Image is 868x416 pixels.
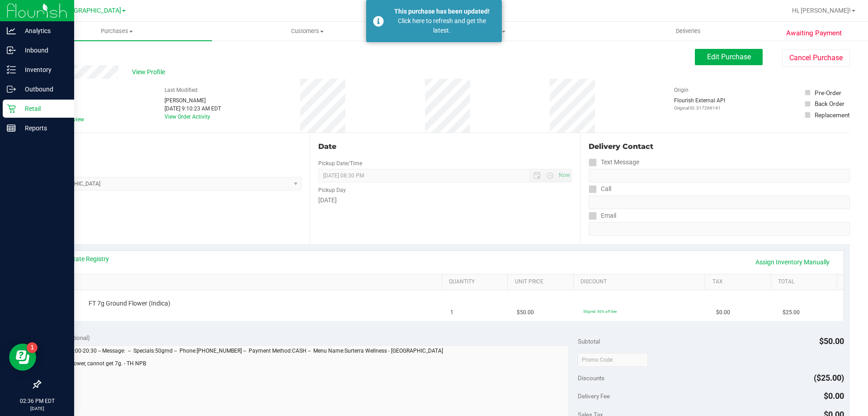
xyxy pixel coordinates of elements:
a: Total [778,278,833,286]
p: 02:36 PM EDT [4,397,70,405]
span: $50.00 [819,336,844,346]
button: Cancel Purchase [782,49,850,67]
div: This purchase has been updated! [389,7,495,16]
p: Original ID: 317266141 [674,105,725,111]
span: Hi, [PERSON_NAME]! [792,7,851,14]
a: Assign Inventory Manually [750,254,835,270]
p: Retail [16,103,70,114]
span: $0.00 [716,308,730,317]
p: Outbound [16,84,70,95]
label: Pickup Date/Time [318,159,362,167]
a: Unit Price [515,278,570,286]
span: 1 [450,308,453,317]
p: Analytics [16,25,70,36]
span: $25.00 [783,308,800,317]
a: Quantity [449,278,504,286]
span: Deliveries [664,27,713,35]
a: Deliveries [593,22,783,41]
a: View Order Activity [165,114,210,120]
input: Promo Code [578,353,648,367]
inline-svg: Outbound [7,85,16,94]
inline-svg: Inbound [7,46,16,55]
span: FT 7g Ground Flower (Indica) [89,299,170,308]
a: Purchases [22,22,212,41]
label: Pickup Day [318,186,346,194]
div: Pre-Order [815,88,841,97]
span: ($25.00) [814,373,844,383]
a: Discount [580,278,702,286]
inline-svg: Retail [7,104,16,113]
a: SKU [53,278,438,286]
span: Customers [212,27,402,35]
a: Customers [212,22,402,41]
span: 50grnd: 50% off line [583,309,617,314]
button: Edit Purchase [695,49,763,65]
label: Last Modified [165,86,198,94]
div: Click here to refresh and get the latest. [389,16,495,35]
span: Subtotal [578,338,600,345]
span: Discounts [578,370,604,386]
p: Inventory [16,64,70,75]
p: Inbound [16,45,70,56]
iframe: Resource center unread badge [27,342,38,353]
div: Back Order [815,99,844,108]
span: Edit Purchase [707,53,751,61]
inline-svg: Reports [7,124,16,133]
span: [GEOGRAPHIC_DATA] [59,7,121,14]
div: [PERSON_NAME] [165,96,221,105]
span: $0.00 [824,391,844,401]
p: [DATE] [4,405,70,412]
span: Purchases [22,27,212,35]
div: Replacement [815,110,849,120]
p: Reports [16,123,70,134]
inline-svg: Analytics [7,26,16,35]
div: [DATE] [318,196,571,205]
span: Delivery Fee [578,392,610,400]
label: Call [589,182,611,196]
inline-svg: Inventory [7,65,16,74]
div: [DATE] 9:10:23 AM EDT [165,105,221,113]
div: Flourish External API [674,96,725,111]
div: Delivery Contact [589,141,850,152]
span: View Profile [132,67,168,77]
div: Date [318,141,571,152]
label: Origin [674,86,689,94]
a: View State Registry [55,254,109,263]
iframe: Resource center [9,344,36,371]
label: Text Message [589,156,639,169]
a: Tax [712,278,768,286]
div: Location [40,141,302,152]
input: Format: (999) 999-9999 [589,169,850,182]
span: Awaiting Payment [786,28,842,38]
span: $50.00 [517,308,534,317]
label: Email [589,209,616,222]
input: Format: (999) 999-9999 [589,196,850,209]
